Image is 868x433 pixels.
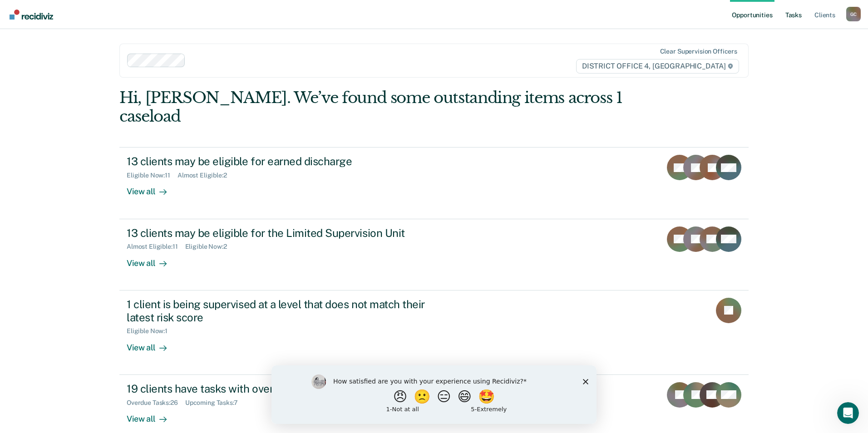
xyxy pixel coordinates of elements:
[837,402,859,424] iframe: Intercom live chat
[271,365,597,424] iframe: Survey by Kim from Recidiviz
[846,7,861,21] div: G C
[127,335,178,353] div: View all
[127,382,445,395] div: 19 clients have tasks with overdue or upcoming due dates
[185,399,245,407] div: Upcoming Tasks : 7
[119,147,749,219] a: 13 clients may be eligible for earned dischargeEligible Now:11Almost Eligible:2View all
[127,399,185,407] div: Overdue Tasks : 26
[660,48,737,55] div: Clear supervision officers
[127,298,445,324] div: 1 client is being supervised at a level that does not match their latest risk score
[576,59,739,74] span: DISTRICT OFFICE 4, [GEOGRAPHIC_DATA]
[127,251,178,268] div: View all
[127,155,445,168] div: 13 clients may be eligible for earned discharge
[127,172,178,179] div: Eligible Now : 11
[119,89,623,126] div: Hi, [PERSON_NAME]. We’ve found some outstanding items across 1 caseload
[119,219,749,290] a: 13 clients may be eligible for the Limited Supervision UnitAlmost Eligible:11Eligible Now:2View all
[127,179,178,197] div: View all
[119,290,749,375] a: 1 client is being supervised at a level that does not match their latest risk scoreEligible Now:1...
[127,243,185,251] div: Almost Eligible : 11
[846,7,861,21] button: Profile dropdown button
[127,226,445,240] div: 13 clients may be eligible for the Limited Supervision Unit
[127,327,175,335] div: Eligible Now : 1
[185,243,234,251] div: Eligible Now : 2
[10,10,53,20] img: Recidiviz
[127,406,178,424] div: View all
[178,172,234,179] div: Almost Eligible : 2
